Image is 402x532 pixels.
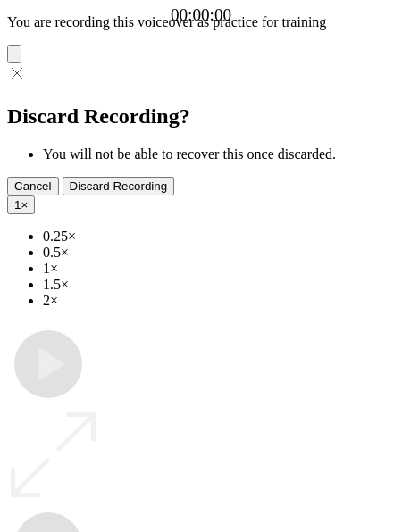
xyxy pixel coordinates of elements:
a: 00:00:00 [171,5,231,25]
span: 1 [14,198,21,212]
li: 1.5× [43,277,395,293]
button: Discard Recording [63,177,175,195]
li: You will not be able to recover this once discarded. [43,146,395,162]
button: 1× [7,195,35,214]
h2: Discard Recording? [7,104,395,129]
button: Cancel [7,177,59,195]
li: 0.5× [43,245,395,261]
p: You are recording this voiceover as practice for training [7,14,395,30]
li: 1× [43,261,395,277]
li: 0.25× [43,229,395,245]
li: 2× [43,293,395,309]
